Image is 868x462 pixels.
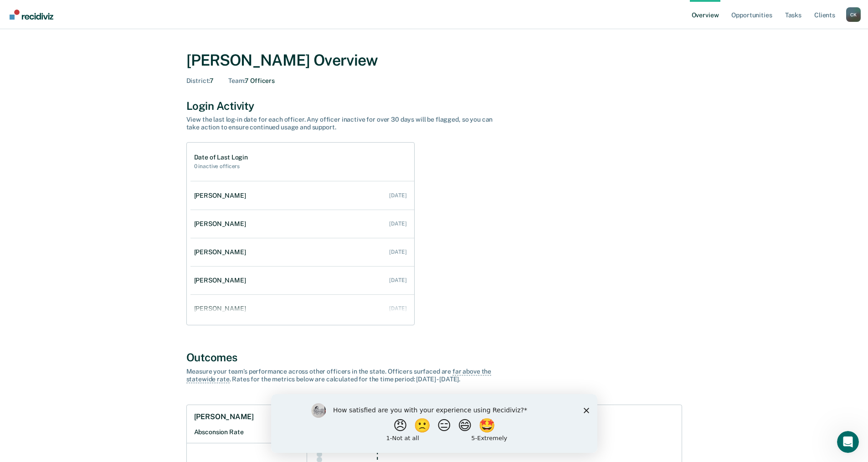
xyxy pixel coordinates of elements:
[194,428,299,436] h2: Absconsion Rate
[186,51,682,70] div: [PERSON_NAME] Overview
[389,277,406,283] div: [DATE]
[846,7,861,22] button: Profile dropdown button
[389,221,406,227] div: [DATE]
[186,116,505,131] div: View the last log-in date for each officer. Any officer inactive for over 30 days will be flagged...
[186,368,505,383] div: Measure your team’s performance across other officer s in the state. Officer s surfaced are . Rat...
[194,220,250,228] div: [PERSON_NAME]
[389,192,406,199] div: [DATE]
[194,163,248,169] h2: 0 inactive officers
[194,248,250,256] div: [PERSON_NAME]
[194,412,254,421] h1: [PERSON_NAME]
[194,154,248,161] h1: Date of Last Login
[190,211,414,237] a: [PERSON_NAME] [DATE]
[187,405,307,443] a: [PERSON_NAME]Absconsion Rate15.0%
[228,77,275,85] div: 7 Officers
[10,10,53,20] img: Recidiviz
[228,77,245,84] span: Team :
[194,305,250,313] div: [PERSON_NAME]
[186,368,492,383] span: far above the statewide rate
[186,351,682,364] div: Outcomes
[837,431,859,453] iframe: Intercom live chat
[190,296,414,322] a: [PERSON_NAME] [DATE]
[271,394,597,453] iframe: Survey by Kim from Recidiviz
[846,7,861,22] div: C K
[194,192,250,200] div: [PERSON_NAME]
[186,77,214,85] div: 7
[190,183,414,209] a: [PERSON_NAME] [DATE]
[186,77,210,84] span: District :
[194,277,250,284] div: [PERSON_NAME]
[186,99,682,113] div: Login Activity
[190,239,414,265] a: [PERSON_NAME] [DATE]
[190,267,414,293] a: [PERSON_NAME] [DATE]
[389,249,406,255] div: [DATE]
[389,305,406,312] div: [DATE]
